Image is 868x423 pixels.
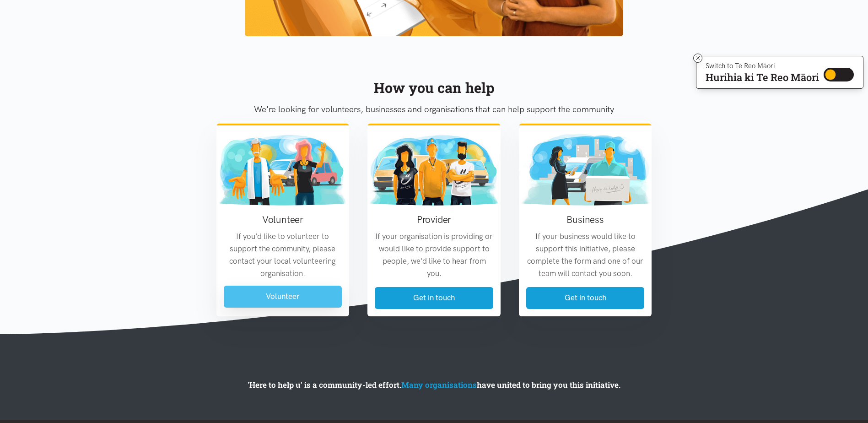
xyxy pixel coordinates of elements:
h3: Volunteer [224,213,342,226]
p: If you'd like to volunteer to support the community, please contact your local volunteering organ... [224,230,342,280]
p: Hurihia ki Te Reo Māori [706,73,819,81]
a: Many organisations [401,380,477,390]
div: How you can help [216,76,652,99]
a: Get in touch [375,287,493,309]
a: Get in touch [526,287,645,309]
h3: Provider [375,213,493,226]
p: If your organisation is providing or would like to provide support to people, we'd like to hear f... [375,230,493,280]
p: Switch to Te Reo Māori [706,63,819,69]
p: 'Here to help u' is a community-led effort. have united to bring you this initiative. [154,379,714,391]
p: If your business would like to support this initiative, please complete the form and one of our t... [526,230,645,280]
p: We're looking for volunteers, businesses and organisations that can help support the community [216,103,652,116]
a: Volunteer [224,286,342,307]
h3: Business [526,213,645,226]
